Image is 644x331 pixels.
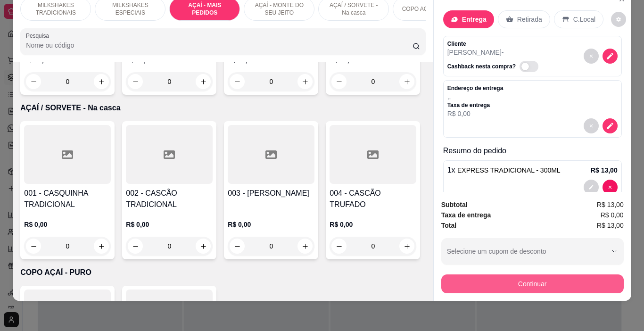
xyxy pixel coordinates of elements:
[20,102,425,114] p: AÇAÍ / SORVETE - Na casca
[603,118,618,133] button: decrease-product-quantity
[228,188,314,199] h4: 003 - [PERSON_NAME]
[103,1,157,17] p: MILKSHAKES ESPECIAIS
[447,101,504,109] p: Taxa de entrega
[326,1,381,17] p: AÇAÍ / SORVETE - Na casca
[26,32,52,40] label: Pesquisa
[24,220,111,229] p: R$ 0,00
[603,180,618,195] button: decrease-product-quantity
[24,188,111,210] h4: 001 - CASQUINHA TRADICIONAL
[597,220,624,231] span: R$ 13,00
[457,166,561,174] span: EXPRESS TRADICIONAL - 300ML
[517,15,542,24] p: Retirada
[28,1,83,17] p: MILKSHAKES TRADICIONAIS
[447,63,516,70] p: Cashback nesta compra?
[520,61,542,72] label: Automatic updates
[441,274,624,293] button: Continuar
[26,41,413,50] input: Pesquisa
[611,12,626,27] button: decrease-product-quantity
[20,267,425,278] p: COPO AÇAÍ - PURO
[402,5,454,13] p: COPO AÇAÍ - PURO
[447,92,504,101] p: , ,
[447,84,504,92] p: Endereço de entrega
[584,180,599,195] button: decrease-product-quantity
[447,40,542,48] p: Cliente
[573,15,595,24] p: C.Local
[330,188,416,210] h4: 004 - CASCÃO TRUFADO
[126,188,213,210] h4: 002 - CASCÃO TRADICIONAL
[441,201,468,208] strong: Subtotal
[591,165,618,175] p: R$ 13,00
[441,238,624,265] button: Selecione um cupom de desconto
[126,220,213,229] p: R$ 0,00
[462,15,487,24] p: Entrega
[447,109,504,118] p: R$ 0,00
[441,211,491,219] strong: Taxa de entrega
[447,48,542,57] p: [PERSON_NAME] -
[443,145,622,157] p: Resumo do pedido
[330,220,416,229] p: R$ 0,00
[603,49,618,64] button: decrease-product-quantity
[584,118,599,133] button: decrease-product-quantity
[228,220,314,229] p: R$ 0,00
[441,222,456,229] strong: Total
[252,1,306,17] p: AÇAÍ - MONTE DO SEU JEITO
[177,1,232,17] p: AÇAÍ - MAIS PEDIDOS
[597,199,624,210] span: R$ 13,00
[447,165,561,176] p: 1 x
[601,210,624,220] span: R$ 0,00
[584,49,599,64] button: decrease-product-quantity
